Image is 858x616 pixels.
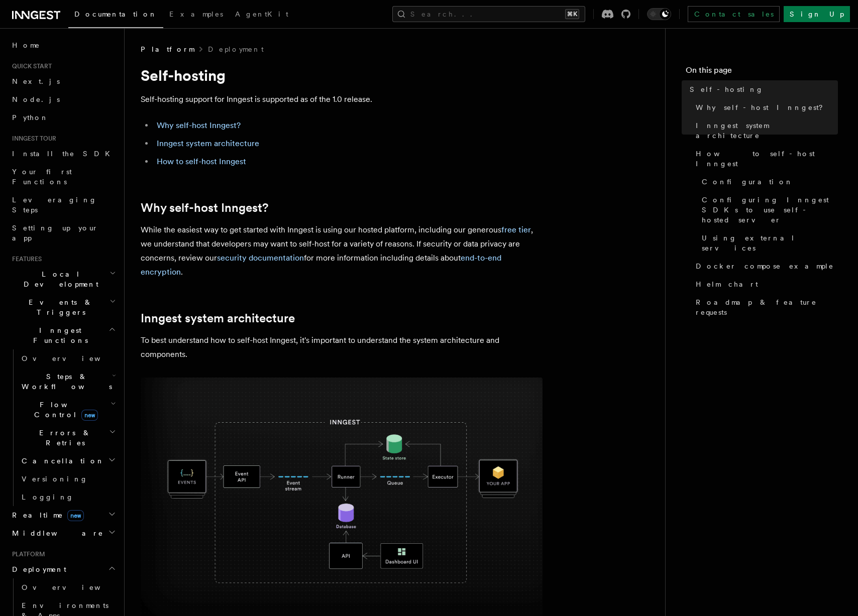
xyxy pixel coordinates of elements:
a: Contact sales [688,6,780,22]
span: new [67,510,84,521]
span: Python [12,113,49,121]
span: new [81,410,98,421]
a: free tier [501,225,531,234]
span: Configuring Inngest SDKs to use self-hosted server [702,195,838,225]
span: Inngest system architecture [696,120,838,141]
span: Your first Functions [12,168,72,186]
span: Platform [141,44,194,54]
button: Middleware [8,524,118,542]
span: Flow Control [18,400,111,420]
button: Inngest Functions [8,321,118,349]
a: Install the SDK [8,145,118,163]
span: Next.js [12,77,60,85]
span: Middleware [8,528,103,538]
a: Setting up your app [8,219,118,247]
p: While the easiest way to get started with Inngest is using our hosted platform, including our gen... [141,223,543,279]
a: Overview [18,578,118,596]
a: Sign Up [784,6,850,22]
a: Overview [18,349,118,367]
a: Inngest system architecture [692,116,838,145]
button: Cancellation [18,452,118,470]
span: Deployment [8,564,66,574]
span: Realtime [8,510,84,520]
span: Self-hosting [690,84,764,94]
a: Using external services [698,229,838,257]
span: Cancellation [18,456,104,466]
kbd: ⌘K [565,9,579,19]
a: Inngest system architecture [157,139,259,148]
span: Inngest Functions [8,325,109,345]
span: AgentKit [235,10,288,18]
span: Home [12,40,40,50]
h1: Self-hosting [141,66,543,84]
a: Logging [18,488,118,506]
a: Docker compose example [692,257,838,275]
p: Self-hosting support for Inngest is supported as of the 1.0 release. [141,92,543,106]
a: Helm chart [692,275,838,293]
span: Steps & Workflows [18,372,112,392]
a: Examples [163,3,229,27]
a: Why self-host Inngest? [141,201,268,215]
a: Next.js [8,72,118,90]
span: Using external services [702,233,838,253]
span: Docker compose example [696,261,834,271]
a: Why self-host Inngest? [692,98,838,116]
span: Overview [22,583,125,591]
span: Local Development [8,269,110,289]
a: Python [8,108,118,127]
a: Self-hosting [686,80,838,98]
h4: On this page [686,64,838,80]
a: Node.js [8,90,118,108]
a: Deployment [208,44,264,54]
span: Helm chart [696,279,758,289]
button: Errors & Retries [18,424,118,452]
a: Configuring Inngest SDKs to use self-hosted server [698,191,838,229]
span: Events & Triggers [8,297,110,317]
span: Logging [22,493,74,501]
a: Leveraging Steps [8,191,118,219]
span: Quick start [8,62,52,70]
span: Errors & Retries [18,428,109,448]
a: AgentKit [229,3,294,27]
a: Roadmap & feature requests [692,293,838,321]
span: Platform [8,550,45,558]
div: Inngest Functions [8,349,118,506]
button: Events & Triggers [8,293,118,321]
a: Your first Functions [8,163,118,191]
a: How to self-host Inngest [692,145,838,173]
button: Local Development [8,265,118,293]
span: Why self-host Inngest? [696,102,830,112]
a: How to self-host Inngest [157,157,246,166]
span: Setting up your app [12,224,98,242]
span: Examples [169,10,223,18]
a: Why self-host Inngest? [157,120,241,130]
a: Configuration [698,173,838,191]
span: Overview [22,354,125,362]
button: Steps & Workflows [18,367,118,396]
span: Configuration [702,177,793,187]
span: How to self-host Inngest [696,149,838,169]
a: Versioning [18,470,118,488]
button: Deployment [8,560,118,578]
span: Features [8,255,42,263]
span: Inngest tour [8,135,56,143]
a: Inngest system architecture [141,311,295,325]
a: security documentation [217,253,304,263]
span: Documentation [74,10,157,18]
button: Flow Controlnew [18,396,118,424]
span: Node.js [12,95,60,103]
button: Realtimenew [8,506,118,524]
a: Documentation [68,3,163,28]
button: Toggle dark mode [647,8,671,20]
p: To best understand how to self-host Inngest, it's important to understand the system architecture... [141,333,543,361]
button: Search...⌘K [392,6,585,22]
span: Roadmap & feature requests [696,297,838,317]
span: Versioning [22,475,88,483]
a: Home [8,36,118,54]
span: Leveraging Steps [12,196,97,214]
span: Install the SDK [12,150,116,158]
